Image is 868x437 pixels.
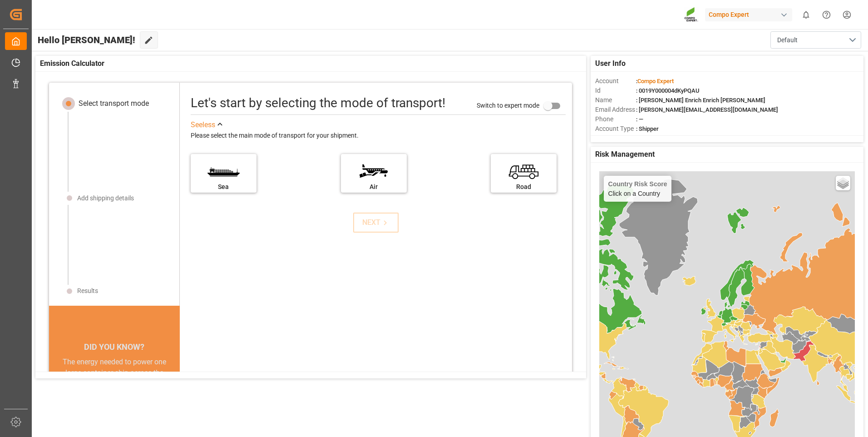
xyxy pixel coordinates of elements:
[353,213,399,233] button: NEXT
[636,87,700,94] span: : 0019Y000004dKyPQAU
[636,97,765,104] span: : [PERSON_NAME] Enrich Enrich [PERSON_NAME]
[79,98,149,109] div: Select transport mode
[637,78,674,84] span: Compo Expert
[38,31,135,49] span: Hello [PERSON_NAME]!
[836,176,850,190] a: Layers
[345,182,402,192] div: Air
[608,180,667,188] h4: Country Risk Score
[636,78,674,84] span: :
[595,149,655,160] span: Risk Management
[595,95,636,105] span: Name
[191,119,215,130] div: See less
[684,7,699,23] img: Screenshot%202023-09-29%20at%2010.02.21.png_1712312052.png
[40,58,104,69] span: Emission Calculator
[495,182,552,192] div: Road
[705,8,792,21] div: Compo Expert
[595,114,636,124] span: Phone
[595,86,636,95] span: Id
[191,130,566,141] div: Please select the main mode of transport for your shipment.
[49,338,180,357] div: DID YOU KNOW?
[477,101,539,109] span: Switch to expert mode
[595,76,636,86] span: Account
[770,31,861,49] button: open menu
[595,58,626,69] span: User Info
[191,94,445,113] div: Let's start by selecting the mode of transport!
[636,125,659,132] span: : Shipper
[777,35,798,45] span: Default
[595,124,636,134] span: Account Type
[608,180,667,197] div: Click on a Country
[636,106,778,113] span: : [PERSON_NAME][EMAIL_ADDRESS][DOMAIN_NAME]
[636,116,643,123] span: : —
[705,6,796,23] button: Compo Expert
[77,194,134,203] div: Add shipping details
[595,105,636,114] span: Email Address
[796,5,816,25] button: show 0 new notifications
[77,286,98,296] div: Results
[60,357,169,422] div: The energy needed to power one large container ship across the ocean in a single day is the same ...
[167,357,180,433] button: next slide / item
[195,182,252,192] div: Sea
[49,357,62,433] button: previous slide / item
[362,217,390,228] div: NEXT
[816,5,837,25] button: Help Center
